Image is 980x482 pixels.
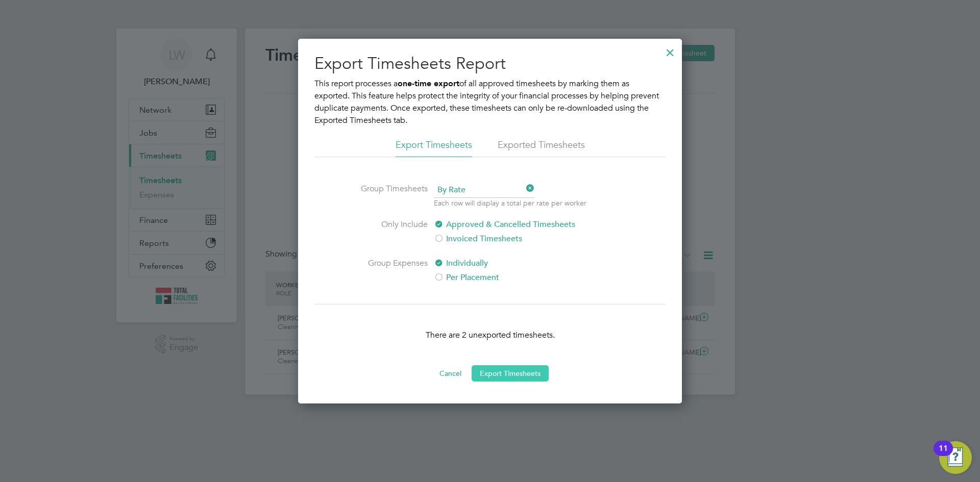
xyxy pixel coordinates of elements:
[498,139,585,157] li: Exported Timesheets
[314,329,666,341] p: There are 2 unexported timesheets.
[351,218,428,245] label: Only Include
[314,53,666,74] h2: Export Timesheets Report
[434,271,605,284] label: Per Placement
[434,233,605,245] label: Invoiced Timesheets
[396,139,472,157] li: Export Timesheets
[434,198,586,208] p: Each row will display a total per rate per worker
[398,79,459,88] b: one-time export
[472,365,549,382] button: Export Timesheets
[939,448,948,462] div: 11
[434,183,534,198] span: By Rate
[314,78,666,126] p: This report processes a of all approved timesheets by marking them as exported. This feature help...
[939,441,972,474] button: Open Resource Center, 11 new notifications
[434,218,605,231] label: Approved & Cancelled Timesheets
[431,365,470,382] button: Cancel
[351,183,428,206] label: Group Timesheets
[434,257,605,269] label: Individually
[351,257,428,284] label: Group Expenses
